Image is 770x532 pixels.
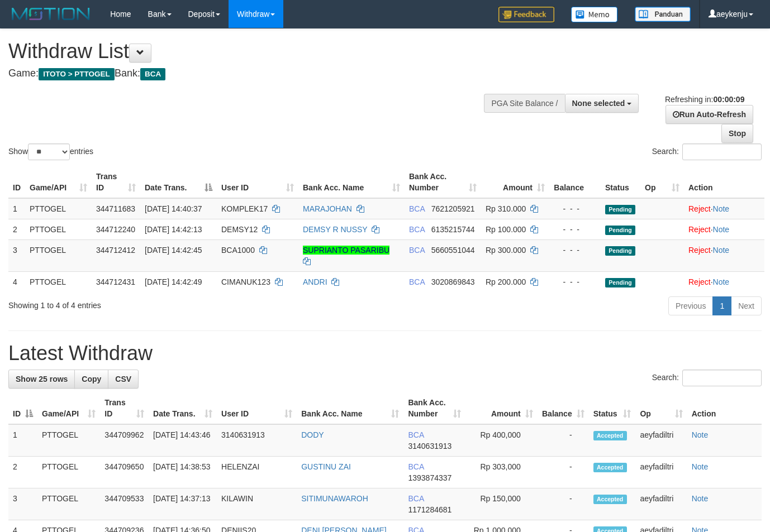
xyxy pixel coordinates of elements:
span: Pending [605,246,635,256]
a: CSV [108,370,139,389]
a: Show 25 rows [8,370,75,389]
span: [DATE] 14:42:13 [145,225,202,234]
img: MOTION_logo.png [8,6,93,22]
th: Balance [549,166,601,198]
img: Feedback.jpg [498,7,554,22]
td: KILAWIN [217,488,297,520]
span: ITOTO > PTTOGEL [39,68,115,80]
td: · [684,198,764,219]
span: CSV [115,375,131,384]
span: KOMPLEK17 [221,204,268,213]
td: PTTOGEL [37,457,100,488]
span: Copy 6135215744 to clipboard [431,225,475,234]
label: Show entries [8,143,93,160]
span: Copy 5660551044 to clipboard [431,246,475,255]
span: BCA [408,430,424,439]
span: [DATE] 14:40:37 [145,204,202,213]
span: Pending [605,226,635,235]
label: Search: [652,143,762,160]
span: Copy 3140631913 to clipboard [408,442,451,450]
span: Copy 3020869843 to clipboard [431,277,475,286]
span: None selected [572,99,625,108]
td: aeyfadiltri [635,424,687,457]
a: Note [713,246,730,255]
a: Note [713,225,730,234]
span: DEMSY12 [221,225,258,234]
span: Copy 1393874337 to clipboard [408,473,451,482]
span: Rp 100.000 [486,225,526,234]
span: 344712412 [96,246,135,255]
a: Reject [688,246,711,255]
td: - [538,424,589,457]
a: Reject [688,225,711,234]
td: · [684,239,764,271]
td: HELENZAI [217,457,297,488]
td: PTTOGEL [25,271,92,292]
a: Copy [74,370,108,389]
td: Rp 150,000 [465,488,538,520]
div: - - - [554,203,596,214]
a: Note [713,277,730,286]
select: Showentries [28,143,70,160]
th: Op: activate to sort column ascending [640,166,684,198]
th: Amount: activate to sort column ascending [481,166,549,198]
a: DODY [301,430,324,439]
td: PTTOGEL [25,198,92,219]
span: 344712240 [96,225,135,234]
span: Refreshing in: [665,95,744,104]
span: Pending [605,278,635,287]
td: · [684,219,764,239]
img: Button%20Memo.svg [571,7,618,22]
td: PTTOGEL [37,488,100,520]
a: SITIMUNAWAROH [301,494,368,503]
td: - [538,488,589,520]
td: 344709533 [100,488,149,520]
td: [DATE] 14:37:13 [149,488,217,520]
span: [DATE] 14:42:45 [145,246,202,255]
div: - - - [554,276,596,287]
input: Search: [682,370,762,386]
h1: Withdraw List [8,40,502,63]
th: Status: activate to sort column ascending [589,392,636,424]
th: Balance: activate to sort column ascending [538,392,589,424]
a: Next [731,296,762,315]
a: Run Auto-Refresh [666,105,753,124]
span: 344711683 [96,204,135,213]
label: Search: [652,370,762,386]
td: [DATE] 14:43:46 [149,424,217,457]
td: PTTOGEL [25,239,92,271]
th: User ID: activate to sort column ascending [217,392,297,424]
div: - - - [554,245,596,256]
span: BCA1000 [221,246,255,255]
span: Rp 300.000 [486,246,526,255]
span: BCA [409,204,425,213]
span: BCA [140,68,165,80]
span: Accepted [593,431,627,440]
td: 344709650 [100,457,149,488]
img: panduan.png [635,7,691,22]
td: [DATE] 14:38:53 [149,457,217,488]
a: ANDRI [303,277,327,286]
td: 2 [8,457,37,488]
th: Amount: activate to sort column ascending [465,392,538,424]
a: Note [692,494,709,503]
td: PTTOGEL [25,219,92,239]
td: · [684,271,764,292]
th: Action [684,166,764,198]
a: SUPRIANTO PASARIBU [303,246,389,255]
th: Bank Acc. Number: activate to sort column ascending [405,166,481,198]
a: Note [713,204,730,213]
span: BCA [409,277,425,286]
a: Previous [668,296,713,315]
th: Bank Acc. Number: activate to sort column ascending [403,392,465,424]
a: Reject [688,277,711,286]
th: User ID: activate to sort column ascending [217,166,298,198]
td: 3 [8,488,37,520]
td: Rp 400,000 [465,424,538,457]
span: Copy 1171284681 to clipboard [408,505,451,514]
span: Copy [82,375,101,384]
th: Bank Acc. Name: activate to sort column ascending [297,392,403,424]
td: aeyfadiltri [635,457,687,488]
th: Date Trans.: activate to sort column descending [140,166,217,198]
a: GUSTINU ZAI [301,462,351,471]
